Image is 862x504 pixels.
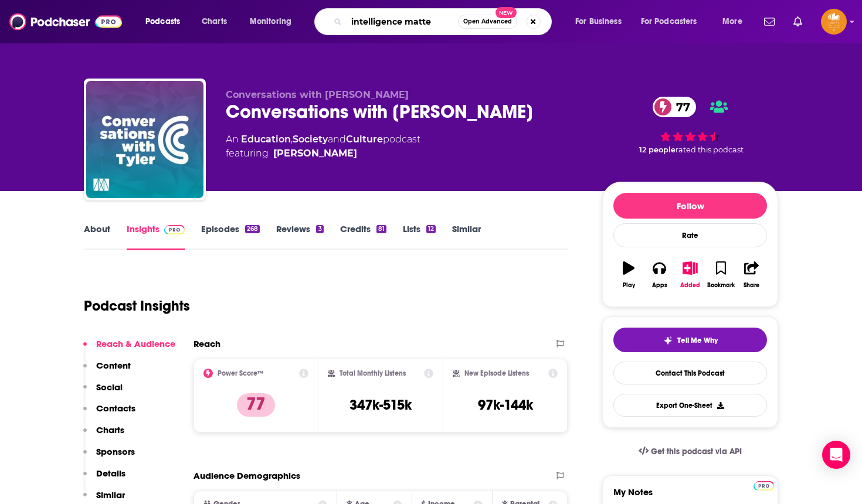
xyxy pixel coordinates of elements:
[96,403,135,414] p: Contacts
[145,13,180,30] span: Podcasts
[759,12,779,32] a: Show notifications dropdown
[789,12,807,32] a: Show notifications dropdown
[754,479,774,491] a: Pro website
[676,145,744,154] span: rated this podcast
[821,9,847,35] span: Logged in as ShreveWilliams
[722,13,742,30] span: More
[137,12,195,31] button: open menu
[201,223,260,250] a: Episodes268
[602,89,778,162] div: 77 12 peoplerated this podcast
[340,369,406,377] h2: Total Monthly Listens
[316,225,323,233] div: 3
[83,468,125,489] button: Details
[96,338,175,349] p: Reach & Audience
[83,360,131,382] button: Content
[9,11,122,33] img: Podchaser - Follow, Share and Rate Podcasts
[633,12,714,31] button: open menu
[226,147,420,161] span: featuring
[276,223,323,250] a: Reviews3
[96,468,125,479] p: Details
[452,223,481,250] a: Similar
[463,19,512,25] span: Open Advanced
[346,134,383,145] a: Culture
[613,193,767,219] button: Follow
[83,424,124,446] button: Charts
[575,13,622,30] span: For Business
[226,89,409,100] span: Conversations with [PERSON_NAME]
[613,328,767,352] button: tell me why sparkleTell Me Why
[821,9,847,35] img: User Profile
[664,97,696,117] span: 77
[325,8,563,35] div: Search podcasts, credits, & more...
[458,15,517,29] button: Open AdvancedNew
[567,12,636,31] button: open menu
[202,13,227,30] span: Charts
[96,382,123,393] p: Social
[478,396,533,414] h3: 97k-144k
[194,12,234,31] a: Charts
[677,336,718,345] span: Tell Me Why
[96,424,124,435] p: Charts
[821,9,847,35] button: Show profile menu
[653,97,696,117] a: 77
[623,282,635,289] div: Play
[218,369,263,377] h2: Power Score™
[83,338,175,360] button: Reach & Audience
[164,225,185,234] img: Podchaser Pro
[194,338,220,349] h2: Reach
[127,223,185,250] a: InsightsPodchaser Pro
[83,382,123,403] button: Social
[241,134,291,145] a: Education
[96,360,131,371] p: Content
[464,369,529,377] h2: New Episode Listens
[245,225,260,233] div: 268
[237,393,275,417] p: 77
[613,394,767,417] button: Export One-Sheet
[293,134,328,145] a: Society
[96,446,135,457] p: Sponsors
[675,254,705,296] button: Added
[194,470,300,481] h2: Audience Demographics
[496,7,517,18] span: New
[84,297,190,315] h1: Podcast Insights
[426,225,436,233] div: 12
[629,437,751,466] a: Get this podcast via API
[613,362,767,384] a: Contact This Podcast
[714,12,757,31] button: open menu
[347,12,458,31] input: Search podcasts, credits, & more...
[651,447,742,457] span: Get this podcast via API
[242,12,307,31] button: open menu
[84,223,110,250] a: About
[663,336,673,345] img: tell me why sparkle
[680,282,700,289] div: Added
[83,403,135,424] button: Contacts
[613,254,644,296] button: Play
[250,13,291,30] span: Monitoring
[641,13,697,30] span: For Podcasters
[705,254,736,296] button: Bookmark
[328,134,346,145] span: and
[86,81,203,198] img: Conversations with Tyler
[96,489,125,500] p: Similar
[83,446,135,468] button: Sponsors
[340,223,386,250] a: Credits81
[226,132,420,161] div: An podcast
[349,396,412,414] h3: 347k-515k
[737,254,767,296] button: Share
[291,134,293,145] span: ,
[403,223,436,250] a: Lists12
[744,282,759,289] div: Share
[639,145,676,154] span: 12 people
[644,254,674,296] button: Apps
[822,441,850,469] div: Open Intercom Messenger
[754,481,774,491] img: Podchaser Pro
[613,223,767,247] div: Rate
[707,282,735,289] div: Bookmark
[376,225,386,233] div: 81
[273,147,357,161] a: Tyler Cowen
[652,282,667,289] div: Apps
